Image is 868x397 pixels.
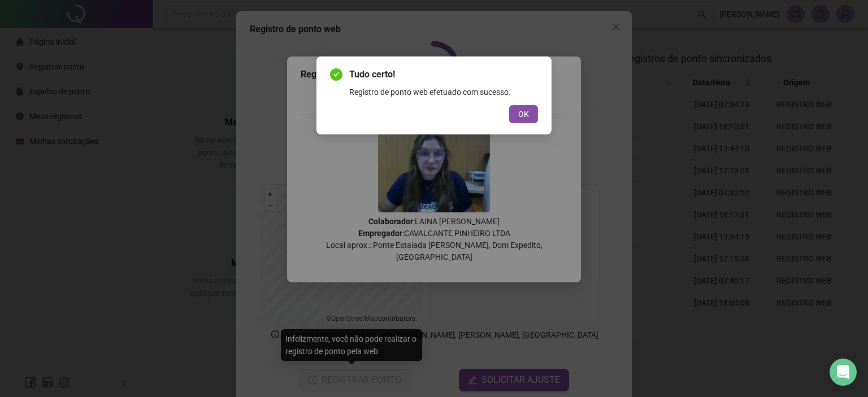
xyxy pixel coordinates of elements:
[330,68,342,81] span: check-circle
[349,86,538,98] div: Registro de ponto web efetuado com sucesso.
[518,108,529,120] span: OK
[349,68,538,81] span: Tudo certo!
[509,105,538,123] button: OK
[830,359,857,386] div: Open Intercom Messenger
